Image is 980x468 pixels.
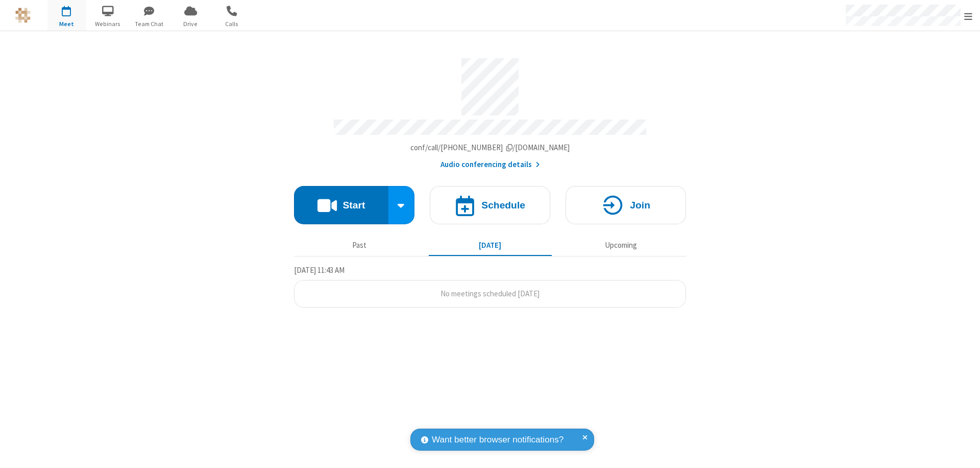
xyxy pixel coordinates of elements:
[410,142,570,154] button: Copy my meeting room linkCopy my meeting room link
[388,186,415,224] div: Start conference options
[481,200,525,210] h4: Schedule
[89,19,127,29] span: Webinars
[213,19,251,29] span: Calls
[430,186,550,224] button: Schedule
[130,19,168,29] span: Team Chat
[432,433,563,447] span: Want better browser notifications?
[294,264,686,308] section: Today's Meetings
[440,159,540,171] button: Audio conferencing details
[294,51,686,171] section: Account details
[954,441,972,461] iframe: Chat
[630,200,650,210] h4: Join
[566,186,686,224] button: Join
[298,236,421,255] button: Past
[171,19,210,29] span: Drive
[559,236,682,255] button: Upcoming
[342,200,365,210] h4: Start
[410,143,570,152] span: Copy my meeting room link
[294,265,345,275] span: [DATE] 11:43 AM
[429,236,552,255] button: [DATE]
[440,289,540,298] span: No meetings scheduled [DATE]
[47,19,86,29] span: Meet
[294,186,388,224] button: Start
[15,8,31,23] img: QA Selenium DO NOT DELETE OR CHANGE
